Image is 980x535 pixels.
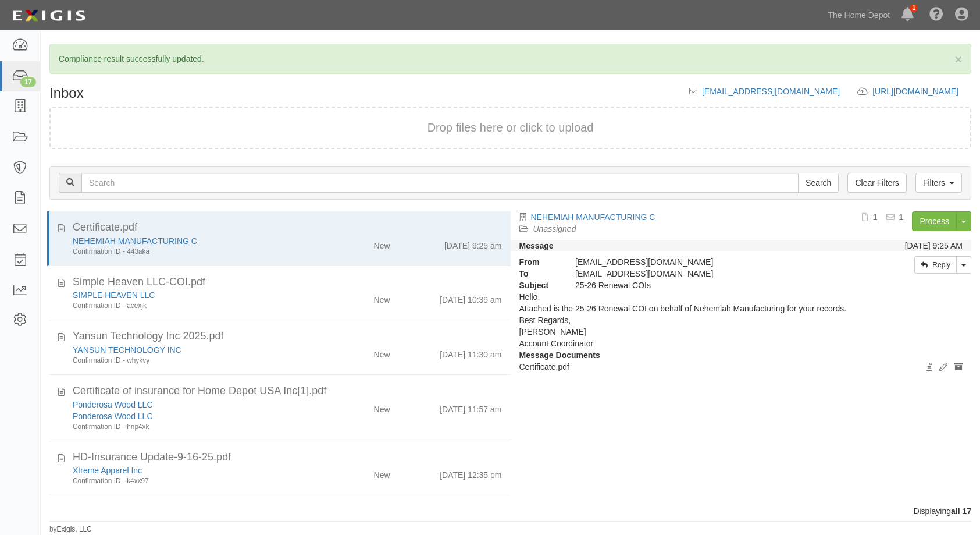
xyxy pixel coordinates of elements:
p: Best Regards, [519,314,963,326]
div: [EMAIL_ADDRESS][DOMAIN_NAME] [566,256,847,268]
p: Account Coordinator [519,338,963,349]
a: Clear Filters [847,173,906,193]
div: HD-Insurance Update-9-16-25.pdf [73,450,502,465]
input: Search [798,173,839,193]
strong: To [511,268,567,279]
a: Exigis, LLC [57,525,92,533]
button: Drop files here or click to upload [427,119,594,136]
a: YANSUN TECHNOLOGY INC [73,345,181,355]
a: Reply [914,256,957,274]
div: Confirmation ID - acexjk [73,301,316,311]
b: all 17 [951,506,971,516]
div: Certificate.pdf [73,220,502,235]
div: 17 [20,77,36,87]
div: Prime Wire & Cable Inc_Home Depot Product Authority, LLC and its aff.pdf [73,504,502,519]
strong: Subject [511,279,567,291]
div: Xtreme Apparel Inc [73,465,316,476]
div: New [374,344,390,360]
p: [PERSON_NAME] [519,326,963,338]
a: [EMAIL_ADDRESS][DOMAIN_NAME] [702,87,840,96]
div: 25-26 Renewal COIs [566,279,847,291]
small: by [49,525,92,534]
div: Confirmation ID - hnp4xk [73,422,316,432]
div: SIMPLE HEAVEN LLC [73,289,316,301]
b: 1 [899,212,904,222]
b: 1 [873,212,878,222]
strong: From [511,256,567,268]
div: New [374,235,390,251]
a: NEHEMIAH MANUFACTURING C [73,236,197,246]
strong: Message Documents [519,350,600,360]
a: Ponderosa Wood LLC [73,412,153,421]
a: [URL][DOMAIN_NAME] [872,87,971,96]
p: Attached is the 25-26 Renewal COI on behalf of Nehemiah Manufacturing for your records. [519,303,963,314]
strong: Message [519,241,554,250]
a: SIMPLE HEAVEN LLC [73,290,155,300]
a: The Home Depot [822,3,896,27]
p: Hello, [519,291,963,303]
p: Compliance result successfully updated. [59,53,962,65]
div: Confirmation ID - k4xx97 [73,476,316,486]
i: Edit document [939,363,947,371]
a: Unassigned [533,224,576,233]
div: Displaying [41,505,980,517]
button: Close [955,53,962,65]
div: New [374,399,390,415]
img: logo-5460c22ac91f19d4615b14bd174203de0afe785f0fc80cf4dbbc73dc1793850b.png [9,5,89,26]
div: NEHEMIAH MANUFACTURING C [73,235,316,247]
i: View [926,363,932,371]
i: Help Center - Complianz [929,8,943,22]
div: New [374,465,390,481]
div: [DATE] 10:39 am [440,289,501,306]
div: Confirmation ID - 443aka [73,247,316,257]
a: NEHEMIAH MANUFACTURING C [531,212,655,222]
a: Ponderosa Wood LLC [73,400,153,409]
div: [DATE] 11:57 am [440,399,501,415]
input: Search [81,173,799,193]
div: New [374,289,390,306]
div: Ponderosa Wood LLC [73,399,316,410]
div: [DATE] 11:30 am [440,344,501,360]
a: Filters [915,173,962,193]
i: Archive document [954,363,963,371]
div: Certificate of insurance for Home Depot USA Inc[1].pdf [73,384,502,399]
h1: Inbox [49,86,84,101]
div: [DATE] 9:25 AM [905,240,963,251]
div: Simple Heaven LLC-COI.pdf [73,275,502,290]
div: YANSUN TECHNOLOGY INC [73,344,316,356]
div: Ponderosa Wood LLC [73,410,316,422]
a: Process [912,211,957,231]
p: Certificate.pdf [519,361,963,373]
div: party-htrrth@sbainsurance.homedepot.com [566,268,847,279]
div: [DATE] 12:35 pm [440,465,501,481]
a: Xtreme Apparel Inc [73,466,142,475]
div: [DATE] 9:25 am [444,235,502,251]
div: Confirmation ID - whykvy [73,356,316,366]
div: Yansun Technology Inc 2025.pdf [73,329,502,344]
span: × [955,52,962,66]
